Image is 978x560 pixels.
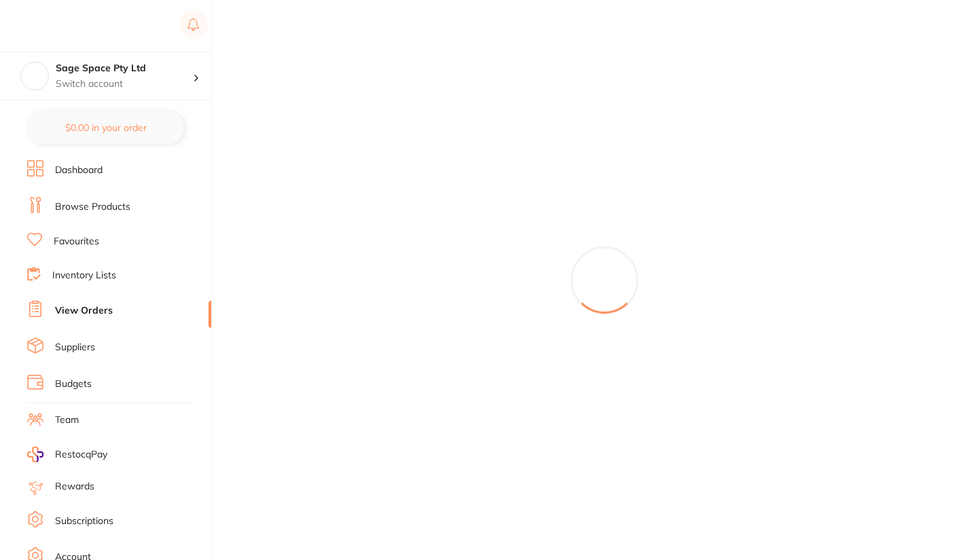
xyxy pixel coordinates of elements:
a: Team [55,413,79,427]
a: View Orders [55,304,113,318]
img: Restocq Logo [27,18,114,34]
a: Budgets [55,377,92,391]
p: Switch account [56,77,193,91]
a: RestocqPay [27,447,107,462]
img: RestocqPay [27,447,43,462]
a: Inventory Lists [52,269,116,282]
a: Suppliers [55,341,95,354]
span: RestocqPay [55,448,107,462]
button: $0.00 in your order [27,111,184,144]
a: Subscriptions [55,515,113,528]
a: Favourites [54,235,99,248]
h4: Sage Space Pty Ltd [56,62,193,75]
a: Rewards [55,480,94,493]
a: Dashboard [55,164,103,177]
a: Restocq Logo [27,10,114,41]
img: Sage Space Pty Ltd [21,62,48,90]
a: Browse Products [55,200,130,214]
